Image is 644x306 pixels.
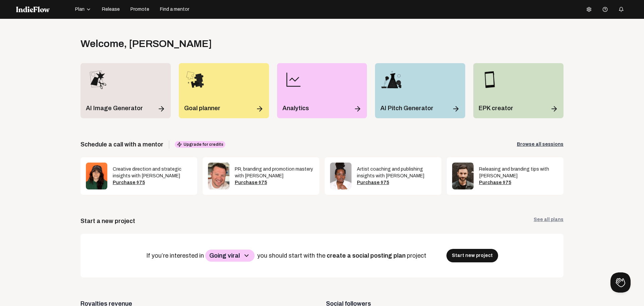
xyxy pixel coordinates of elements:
[102,6,120,13] span: Release
[156,4,193,15] button: Find a mentor
[124,38,212,49] span: , [PERSON_NAME]
[175,141,225,148] span: Upgrade for credits
[357,166,436,179] div: Artist coaching and publishing insights with [PERSON_NAME]
[86,69,108,91] img: merch_designer_icon.png
[282,103,309,113] p: Analytics
[479,179,558,186] div: Purchase $75
[16,6,50,12] img: indieflow-logo-white.svg
[479,69,501,91] img: epk_icon.png
[113,179,192,186] div: Purchase $75
[235,166,314,179] div: PR, branding and promotion mastery with [PERSON_NAME]
[80,38,212,50] div: Welcome
[113,166,192,179] div: Creative direction and strategic insights with [PERSON_NAME]
[80,216,135,226] div: Start a new project
[126,4,153,15] button: Promote
[184,69,206,91] img: goal_planner_icon.png
[75,6,85,13] span: Plan
[86,103,143,113] p: AI Image Generator
[380,69,402,91] img: pitch_wizard_icon.png
[235,179,314,186] div: Purchase $75
[80,140,163,149] span: Schedule a call with a mentor
[327,252,407,259] span: create a social posting plan
[257,252,327,259] span: you should start with the
[205,250,255,262] button: Going viral
[479,166,558,179] div: Releasing and branding tips with [PERSON_NAME]
[282,69,305,91] img: line-chart.png
[184,103,220,113] p: Goal planner
[71,4,95,15] button: Plan
[357,179,436,186] div: Purchase $75
[446,249,498,262] button: Start new project
[479,103,513,113] p: EPK creator
[407,252,428,259] span: project
[160,6,189,13] span: Find a mentor
[517,141,563,148] a: Browse all sessions
[146,252,205,259] span: If you’re interested in
[130,6,149,13] span: Promote
[534,216,563,226] a: See all plans
[610,272,631,293] iframe: To enrich screen reader interactions, please activate Accessibility in Grammarly extension settings
[98,4,124,15] button: Release
[380,103,433,113] p: AI Pitch Generator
